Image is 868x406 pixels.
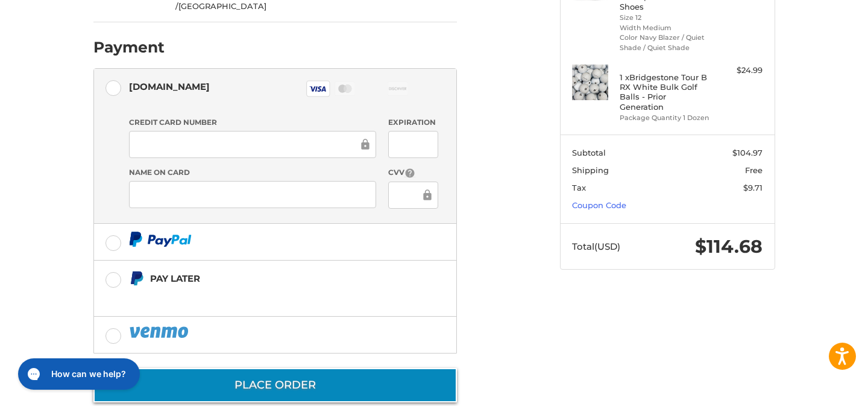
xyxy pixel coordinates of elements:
a: Coupon Code [572,200,626,210]
img: PayPal icon [129,232,192,247]
span: [GEOGRAPHIC_DATA] [178,1,266,11]
label: Credit Card Number [129,117,376,128]
button: Place Order [93,368,457,402]
iframe: PayPal Message 1 [129,291,381,302]
label: Expiration [388,117,438,128]
span: $104.97 [732,148,763,157]
span: $114.68 [695,235,763,258]
div: $24.99 [715,65,763,77]
span: Tax [572,183,586,192]
li: Width Medium [620,23,712,33]
span: Free [745,165,763,175]
span: Subtotal [572,148,606,157]
span: $9.71 [743,183,763,192]
div: [DOMAIN_NAME] [129,77,210,97]
span: Total (USD) [572,241,620,252]
h2: Payment [93,38,165,57]
h4: 1 x Bridgestone Tour B RX White Bulk Golf Balls - Prior Generation [620,72,712,112]
label: Name on Card [129,167,376,178]
li: Package Quantity 1 Dozen [620,113,712,123]
li: Color Navy Blazer / Quiet Shade / Quiet Shade [620,33,712,52]
span: Shipping [572,165,609,175]
img: Pay Later icon [129,271,144,286]
div: Pay Later [150,268,381,288]
iframe: Gorgias live chat messenger [12,354,143,394]
img: PayPal icon [129,325,190,340]
label: CVV [388,167,438,179]
li: Size 12 [620,13,712,23]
